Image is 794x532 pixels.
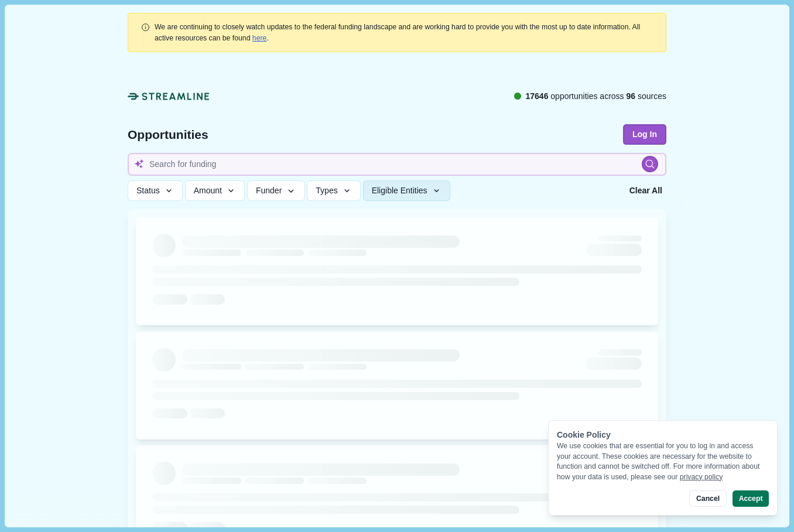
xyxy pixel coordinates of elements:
span: Funder [256,186,282,196]
button: Accept [733,490,769,507]
span: Amount [194,186,222,196]
span: Eligible Entities [372,186,427,196]
span: We are continuing to closely watch updates to the federal funding landscape and are working hard ... [155,23,640,42]
input: Search for funding [128,153,666,176]
span: Types [316,186,337,196]
span: Opportunities [128,128,208,141]
button: Funder [247,180,305,201]
div: . [155,22,653,43]
button: Types [307,180,361,201]
span: Cookie Policy [557,430,611,439]
span: Status [136,186,160,196]
button: Log In [623,124,666,145]
span: 17646 [525,91,548,101]
button: Amount [185,180,245,201]
button: Cancel [689,490,726,507]
button: Status [128,180,183,201]
button: Clear All [625,180,666,201]
span: opportunities across sources [525,90,666,103]
a: here [252,34,267,42]
a: privacy policy [680,473,723,481]
div: We use cookies that are essential for you to log in and access your account. These cookies are ne... [557,441,769,482]
span: 96 [627,91,636,101]
button: Eligible Entities [363,180,450,201]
